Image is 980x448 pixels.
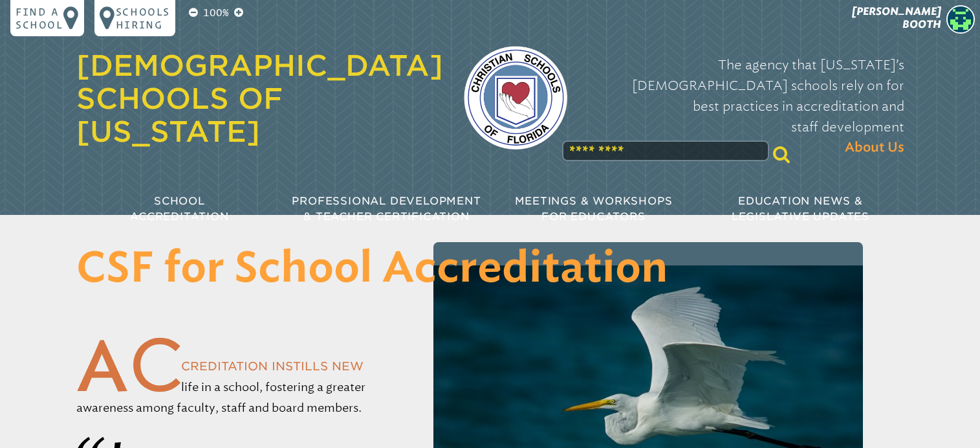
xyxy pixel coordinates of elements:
span: Education News & Legislative Updates [732,195,869,223]
p: The agency that [US_STATE]’s [DEMOGRAPHIC_DATA] schools rely on for best practices in accreditati... [588,54,904,158]
span: About Us [845,137,904,158]
p: Find a school [16,5,63,31]
p: Schools Hiring [116,5,170,31]
span: Meetings & Workshops for Educators [515,195,673,223]
img: f7b6d1b706e1399a98c97179f97d8cfc [946,5,975,34]
p: 100% [201,5,232,21]
p: ccreditation instills new life in a school, fostering a greater awareness among faculty, staff an... [76,335,372,418]
span: School Accreditation [130,195,228,223]
span: [PERSON_NAME] Booth [852,5,941,30]
span: A [76,341,128,391]
a: [DEMOGRAPHIC_DATA] Schools of [US_STATE] [76,49,443,148]
img: csf-logo-web-colors.png [464,46,567,150]
h1: CSF for School Accreditation [76,246,904,294]
span: Professional Development & Teacher Certification [292,195,481,223]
